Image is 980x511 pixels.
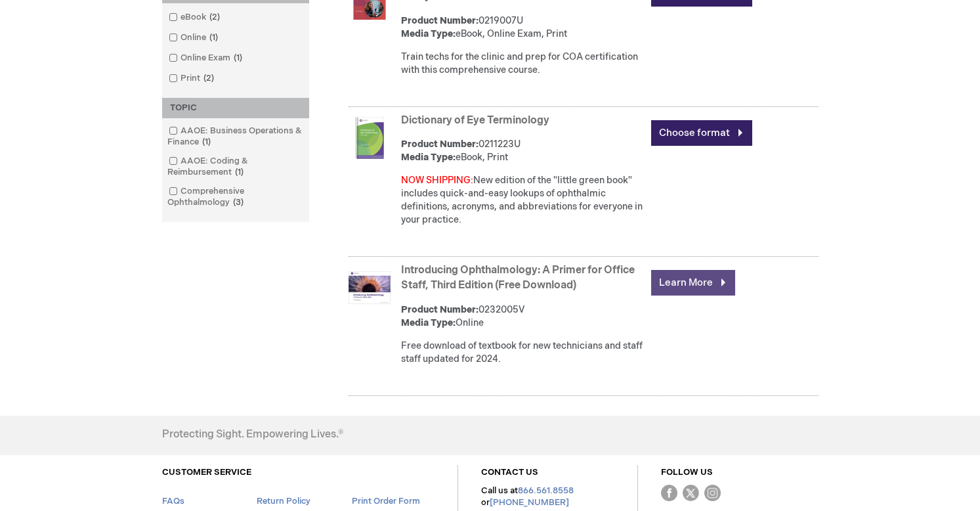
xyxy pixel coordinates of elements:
span: 1 [199,137,214,147]
a: eBook2 [165,11,225,24]
a: Learn More [651,270,735,296]
a: FAQs [162,496,184,506]
a: CUSTOMER SERVICE [162,467,251,478]
span: 1 [230,53,245,63]
a: Comprehensive Ophthalmology3 [165,185,306,209]
div: 0232005V Online [401,303,645,330]
a: [PHONE_NUMBER] [490,497,569,508]
span: 2 [200,73,217,83]
a: Print2 [165,72,219,85]
img: Twitter [683,485,699,501]
img: Dictionary of Eye Terminology [349,117,391,159]
div: Train techs for the clinic and prep for COA certification with this comprehensive course. [401,51,645,77]
img: Facebook [661,485,677,501]
strong: Product Number: [401,304,479,315]
div: 0211223U eBook, Print [401,138,645,164]
a: 866.561.8558 [518,485,574,496]
div: 0219007U eBook, Online Exam, Print [401,14,645,41]
a: Introducing Ophthalmology: A Primer for Office Staff, Third Edition (Free Download) [401,264,635,292]
a: FOLLOW US [661,467,713,478]
div: Free download of textbook for new technicians and staff staff updated for 2024. [401,340,645,366]
strong: Media Type: [401,28,456,39]
h4: Protecting Sight. Empowering Lives.® [162,429,343,441]
strong: Media Type: [401,317,456,328]
a: Choose format [651,120,752,146]
font: NOW SHIPPING: [401,175,473,186]
a: CONTACT US [481,467,538,478]
span: 1 [206,32,221,43]
strong: Product Number: [401,139,479,150]
span: 2 [206,12,223,22]
img: instagram [704,485,721,501]
a: Return Policy [257,496,310,506]
strong: Product Number: [401,15,479,26]
span: 1 [232,167,247,177]
div: New edition of the "little green book" includes quick-and-easy lookups of ophthalmic definitions,... [401,174,645,227]
a: Dictionary of Eye Terminology [401,114,549,127]
div: TOPIC [162,98,309,118]
span: 3 [230,197,247,208]
a: AAOE: Coding & Reimbursement1 [165,155,306,179]
a: Online1 [165,32,223,44]
a: Online Exam1 [165,52,247,64]
strong: Media Type: [401,152,456,163]
img: Introducing Ophthalmology: A Primer for Office Staff, Third Edition (Free Download) [349,267,391,309]
a: Print Order Form [352,496,420,506]
a: AAOE: Business Operations & Finance1 [165,125,306,148]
